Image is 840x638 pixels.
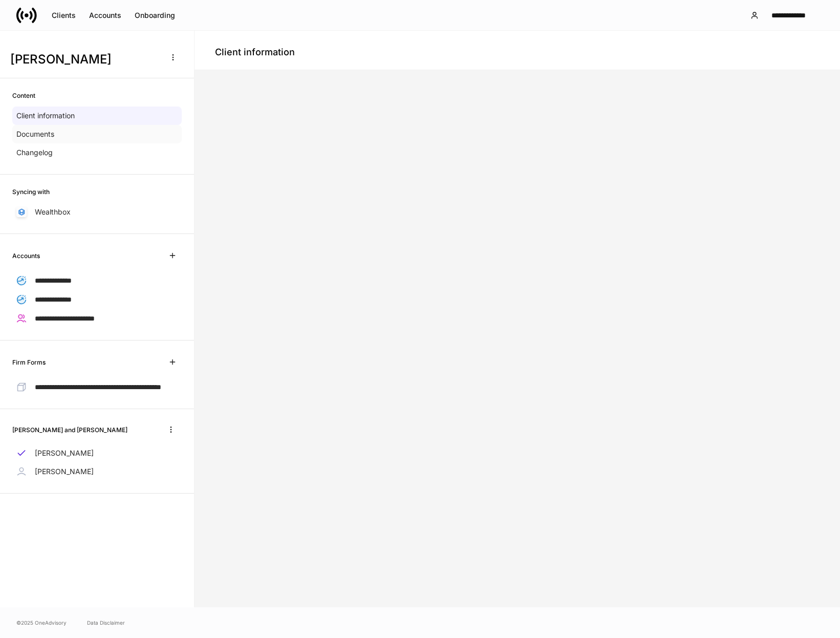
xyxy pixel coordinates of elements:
[12,462,182,481] a: [PERSON_NAME]
[35,448,94,458] p: [PERSON_NAME]
[12,357,46,367] h6: Firm Forms
[12,425,127,435] h6: [PERSON_NAME] and [PERSON_NAME]
[12,251,40,261] h6: Accounts
[215,46,295,58] h4: Client information
[128,7,182,24] button: Onboarding
[35,207,71,217] p: Wealthbox
[16,619,67,627] span: © 2025 OneAdvisory
[52,12,76,19] div: Clients
[135,12,175,19] div: Onboarding
[35,466,94,477] p: [PERSON_NAME]
[87,619,125,627] a: Data Disclaimer
[10,51,158,68] h3: [PERSON_NAME]
[12,187,50,197] h6: Syncing with
[16,129,54,139] p: Documents
[89,12,121,19] div: Accounts
[45,7,82,24] button: Clients
[16,111,75,121] p: Client information
[12,444,182,462] a: [PERSON_NAME]
[12,203,182,221] a: Wealthbox
[12,143,182,162] a: Changelog
[12,125,182,143] a: Documents
[16,147,53,158] p: Changelog
[12,107,182,125] a: Client information
[82,7,128,24] button: Accounts
[12,91,35,100] h6: Content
